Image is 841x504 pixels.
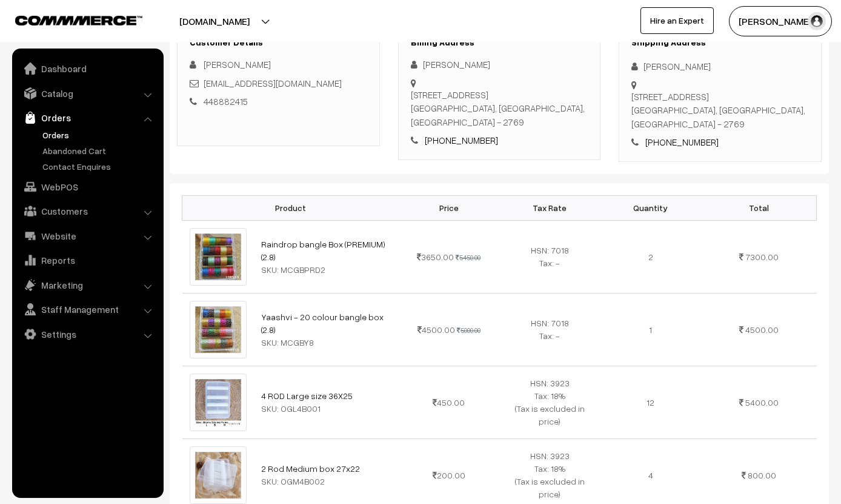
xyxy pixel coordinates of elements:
[701,195,816,220] th: Total
[190,446,247,504] img: 03.jpg
[261,475,391,488] div: SKU: OGM4B002
[15,176,159,198] a: WebPOS
[411,58,588,72] div: [PERSON_NAME]
[531,318,569,341] span: HSN: 7018 Tax: -
[745,252,779,262] span: 7300.00
[745,324,779,335] span: 4500.00
[457,326,480,334] strike: 5000.00
[261,263,391,276] div: SKU: MCGBPRD2
[261,336,391,349] div: SKU: MCGBY8
[39,129,159,141] a: Orders
[261,402,391,415] div: SKU: OGL4B001
[137,6,292,36] button: [DOMAIN_NAME]
[15,107,159,129] a: Orders
[631,59,809,73] div: [PERSON_NAME]
[39,144,159,157] a: Abandoned Cart
[15,323,159,345] a: Settings
[15,12,121,27] a: COMMMERCE
[648,470,653,480] span: 4
[15,298,159,320] a: Staff Management
[261,312,384,335] a: Yaashvi - 20 colour bangle box (2.8)
[729,6,832,36] button: [PERSON_NAME]
[647,397,654,408] span: 12
[433,397,465,408] span: 450.00
[190,301,247,358] img: 10.2.jpg
[531,245,569,268] span: HSN: 7018 Tax: -
[190,228,247,286] img: 7.2.jpg
[411,88,588,129] div: [STREET_ADDRESS] [GEOGRAPHIC_DATA], [GEOGRAPHIC_DATA], [GEOGRAPHIC_DATA] - 2769
[15,200,159,222] a: Customers
[649,324,652,335] span: 1
[261,463,360,474] a: 2 Rod Medium box 27x22
[425,135,498,146] a: [PHONE_NUMBER]
[15,249,159,271] a: Reports
[204,78,342,89] a: [EMAIL_ADDRESS][DOMAIN_NAME]
[515,451,585,499] span: HSN: 3923 Tax: 18% (Tax is excluded in price)
[204,59,271,70] span: [PERSON_NAME]
[417,324,455,335] span: 4500.00
[261,239,385,262] a: Raindrop bangle Box (PREMIUM) (2.8)
[748,470,776,480] span: 800.00
[15,16,142,25] img: COMMMERCE
[15,58,159,79] a: Dashboard
[515,378,585,426] span: HSN: 3923 Tax: 18% (Tax is excluded in price)
[15,274,159,296] a: Marketing
[631,90,809,131] div: [STREET_ADDRESS] [GEOGRAPHIC_DATA], [GEOGRAPHIC_DATA], [GEOGRAPHIC_DATA] - 2769
[182,195,399,220] th: Product
[190,374,247,431] img: 01.jpg
[640,7,714,34] a: Hire an Expert
[204,96,248,107] a: 448882415‬
[745,397,779,408] span: 5400.00
[15,82,159,104] a: Catalog
[398,195,499,220] th: Price
[808,12,826,30] img: user
[417,252,454,262] span: 3650.00
[600,195,702,220] th: Quantity
[645,136,719,147] a: [PHONE_NUMBER]
[15,225,159,247] a: Website
[39,160,159,173] a: Contact Enquires
[261,391,353,401] a: 4 ROD Large size 36X25
[456,254,480,261] strike: 5450.00
[648,252,653,262] span: 2
[433,470,465,480] span: 200.00
[499,195,600,220] th: Tax Rate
